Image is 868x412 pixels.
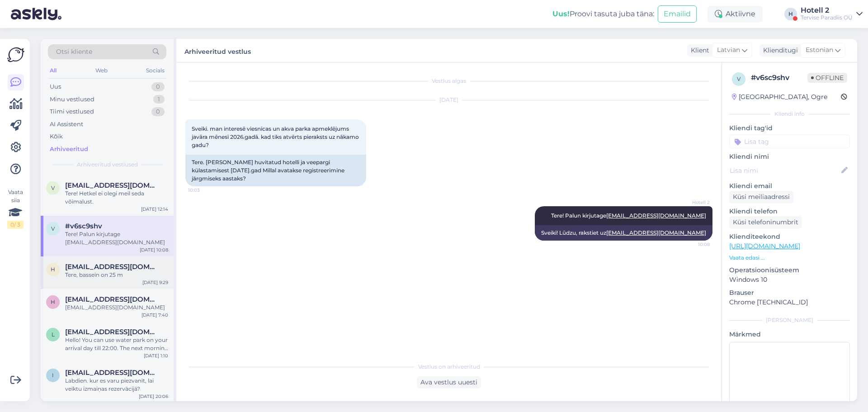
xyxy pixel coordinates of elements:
span: Arhiveeritud vestlused [77,161,138,169]
img: Askly Logo [7,46,24,63]
p: Chrome [TECHNICAL_ID] [729,298,850,307]
div: 0 [151,107,165,116]
p: Kliendi telefon [729,207,850,216]
span: Otsi kliente [56,47,92,57]
a: Hotell 2Tervise Paradiis OÜ [801,7,863,21]
div: Hello! You can use water park on your arrival day till 22:00. The next morning it stared at 11 am... [65,336,168,352]
div: [DATE] [185,96,712,104]
span: Vestlus on arhiveeritud [418,363,480,371]
p: Klienditeekond [729,232,850,242]
button: Emailid [658,5,697,23]
div: Küsi telefoninumbrit [729,216,802,228]
div: Klient [687,46,709,55]
div: 0 [151,82,165,91]
div: Tere! Palun kirjutage [EMAIL_ADDRESS][DOMAIN_NAME] [65,230,168,246]
span: 10:08 [676,241,710,248]
div: Socials [144,65,166,76]
span: h [51,298,55,305]
div: All [48,65,58,76]
span: Estonian [806,45,833,55]
span: liana.trenmore@gmail.com [65,328,159,336]
div: [GEOGRAPHIC_DATA], Ogre [732,92,827,102]
div: Arhiveeritud [50,145,88,154]
span: i [52,372,54,379]
div: [DATE] 12:14 [141,206,168,213]
div: Küsi meiliaadressi [729,191,793,203]
p: Kliendi tag'id [729,123,850,133]
div: Kõik [50,132,63,141]
a: [EMAIL_ADDRESS][DOMAIN_NAME] [606,229,706,236]
div: [EMAIL_ADDRESS][DOMAIN_NAME] [65,303,168,312]
p: Vaata edasi ... [729,254,850,262]
input: Lisa nimi [730,166,840,175]
div: 0 / 3 [7,221,24,229]
span: heliriim@gmail.com [65,295,159,303]
div: Tervise Paradiis OÜ [801,14,853,21]
div: Vaata siia [7,188,24,229]
div: Tere! Hetkel ei olegi meil seda võimalust. [65,189,168,206]
div: Kliendi info [729,110,850,118]
span: inese.maca@gmail.com [65,369,159,377]
div: 1 [153,95,165,104]
span: 10:03 [188,187,222,194]
div: [DATE] 9:29 [142,279,168,286]
a: [URL][DOMAIN_NAME] [729,242,800,250]
span: v [737,76,741,82]
div: [DATE] 20:06 [139,393,168,400]
div: [DATE] 7:40 [142,312,168,318]
div: # v6sc9shv [751,72,807,83]
span: Offline [807,73,847,83]
span: #v6sc9shv [65,222,102,230]
div: Tere. [PERSON_NAME] huvitatud hotelli ja veepargi külastamisest [DATE].gad Millal avatakse regist... [185,155,366,186]
div: Labdien. kur es varu piezvanīt, lai veiktu izmaiņas rezervācijā? [65,377,168,393]
input: Lisa tag [729,135,850,148]
div: Aktiivne [708,6,763,22]
b: Uus! [552,9,570,18]
div: Proovi tasuta juba täna: [552,9,654,19]
div: H [784,8,797,20]
span: Hotell 2 [676,199,710,206]
span: l [52,331,55,338]
div: [PERSON_NAME] [729,316,850,324]
div: Tere, bassein on 25 m [65,271,168,279]
div: Hotell 2 [801,7,853,14]
div: Minu vestlused [50,95,94,104]
div: [DATE] 1:10 [144,352,168,359]
div: Web [94,65,109,76]
div: Sveiki! Lūdzu, rakstiet uz [535,225,712,241]
p: Windows 10 [729,275,850,284]
a: [EMAIL_ADDRESS][DOMAIN_NAME] [606,212,706,219]
div: [DATE] 10:08 [140,246,168,253]
p: Brauser [729,288,850,298]
span: h [51,266,55,273]
span: Latvian [717,45,740,55]
div: AI Assistent [50,120,83,129]
p: Operatsioonisüsteem [729,265,850,275]
div: Uus [50,82,61,91]
div: Vestlus algas [185,77,712,85]
p: Kliendi email [729,181,850,191]
span: hannele.lautiola@gmail.com [65,263,159,271]
p: Kliendi nimi [729,152,850,161]
span: v [51,185,55,191]
label: Arhiveeritud vestlus [184,44,251,57]
span: velimatti.honkanen@otava.fi [65,181,159,189]
span: Tere! Palun kirjutage [551,212,706,219]
div: Ava vestlus uuesti [417,376,481,388]
span: v [51,225,55,232]
span: Sveiki. man interesē viesnīcas un akva parka apmeklējums javāra mēnesī 2026.gadā. kad tiks atvērt... [192,125,360,148]
p: Märkmed [729,330,850,339]
div: Klienditugi [759,46,798,55]
div: Tiimi vestlused [50,107,94,116]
